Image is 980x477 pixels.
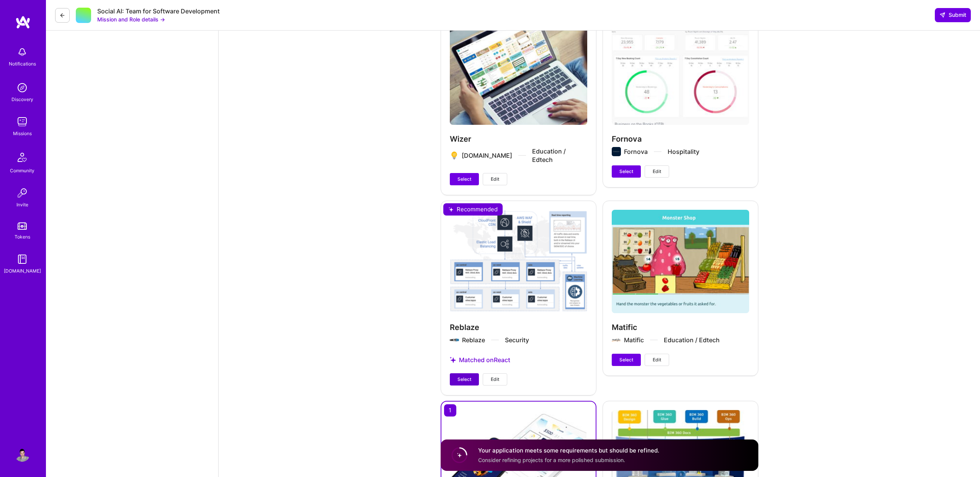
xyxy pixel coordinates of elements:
button: Submit [935,8,971,22]
button: Edit [483,173,507,185]
h4: Your application meets some requirements but should be refined. [478,446,659,454]
span: Select [457,176,471,183]
img: bell [15,44,30,60]
i: icon SendLight [939,12,946,18]
img: tokens [18,222,27,230]
button: Edit [645,165,669,178]
button: Edit [645,354,669,366]
div: Notifications [9,60,36,68]
span: Edit [491,376,499,383]
span: Select [457,376,471,383]
div: Discovery [11,95,33,103]
img: guide book [15,252,30,267]
div: Community [10,167,34,175]
div: Tokens [15,233,30,241]
img: User Avatar [15,446,30,462]
a: User Avatar [13,446,32,462]
i: icon LeftArrowDark [59,12,65,18]
button: Edit [483,373,507,386]
span: Edit [653,168,661,175]
div: Missions [13,129,32,137]
img: Invite [15,185,30,201]
span: Edit [491,176,499,183]
div: Social AI: Team for Software Development [97,7,220,15]
div: null [935,8,971,22]
span: Select [619,168,633,175]
button: Select [450,173,479,185]
button: Select [612,165,641,178]
span: Edit [653,356,661,363]
img: discovery [15,80,30,95]
div: [DOMAIN_NAME] [4,267,41,275]
span: Select [619,356,633,363]
span: Consider refining projects for a more polished submission. [478,457,625,463]
img: Community [13,148,31,167]
img: teamwork [15,114,30,129]
button: Mission and Role details → [97,15,165,23]
span: Submit [939,11,966,19]
div: Invite [16,201,28,209]
button: Select [612,354,641,366]
img: logo [15,15,31,29]
button: Select [450,373,479,386]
